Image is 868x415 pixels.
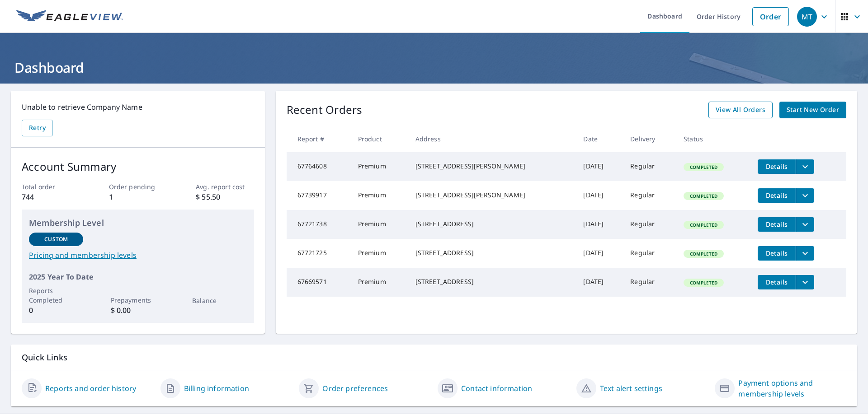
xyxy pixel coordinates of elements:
button: filesDropdownBtn-67721725 [796,246,814,261]
button: detailsBtn-67764608 [758,159,796,174]
span: Details [763,191,790,200]
button: filesDropdownBtn-67739917 [796,188,814,203]
span: Completed [684,280,723,286]
button: detailsBtn-67739917 [758,188,796,203]
p: $ 0.00 [111,305,165,316]
a: View All Orders [708,102,773,118]
span: Completed [684,193,723,199]
button: Retry [22,120,53,136]
p: 0 [29,305,83,316]
td: Premium [351,268,408,297]
p: Avg. report cost [196,182,254,191]
a: Pricing and membership levels [29,250,247,261]
span: Details [763,278,790,286]
td: [DATE] [576,152,623,181]
button: filesDropdownBtn-67669571 [796,275,814,289]
a: Reports and order history [45,383,136,394]
td: 67721725 [287,239,351,268]
div: [STREET_ADDRESS][PERSON_NAME] [415,191,569,200]
button: detailsBtn-67721738 [758,217,796,232]
td: 67764608 [287,152,351,181]
td: Regular [623,152,676,181]
span: Details [763,220,790,228]
td: 67739917 [287,181,351,210]
a: Order [752,7,789,26]
th: Date [576,126,623,152]
a: Text alert settings [600,383,662,394]
p: Membership Level [29,217,247,229]
td: Regular [623,181,676,210]
p: Balance [192,296,246,305]
div: [STREET_ADDRESS] [415,277,569,286]
p: 2025 Year To Date [29,271,247,282]
th: Address [408,126,576,152]
span: Completed [684,222,723,228]
p: Reports Completed [29,286,83,305]
td: Regular [623,239,676,268]
p: Total order [22,182,80,191]
span: Retry [29,122,46,134]
button: filesDropdownBtn-67764608 [796,159,814,174]
td: Regular [623,268,676,297]
a: Start New Order [779,102,846,118]
th: Delivery [623,126,676,152]
td: Premium [351,239,408,268]
button: detailsBtn-67669571 [758,275,796,289]
span: Details [763,162,790,171]
a: Payment options and membership levels [738,378,846,399]
p: Custom [44,235,68,243]
h1: Dashboard [11,58,857,77]
td: [DATE] [576,268,623,297]
a: Contact information [461,383,532,394]
a: Billing information [184,383,249,394]
p: Unable to retrieve Company Name [22,102,254,112]
p: Account Summary [22,159,254,175]
th: Report # [287,126,351,152]
td: 67669571 [287,268,351,297]
span: Details [763,249,790,257]
td: Premium [351,181,408,210]
td: [DATE] [576,210,623,239]
p: Quick Links [22,352,846,363]
a: Order preferences [322,383,388,394]
button: filesDropdownBtn-67721738 [796,217,814,232]
td: [DATE] [576,239,623,268]
span: Completed [684,251,723,257]
button: detailsBtn-67721725 [758,246,796,261]
p: Prepayments [111,295,165,305]
span: Start New Order [787,104,839,116]
p: Order pending [109,182,167,191]
div: [STREET_ADDRESS] [415,248,569,257]
th: Product [351,126,408,152]
span: View All Orders [716,104,765,116]
div: [STREET_ADDRESS] [415,219,569,228]
img: EV Logo [16,10,123,23]
td: Premium [351,210,408,239]
p: $ 55.50 [196,191,254,202]
span: Completed [684,164,723,170]
td: [DATE] [576,181,623,210]
p: 1 [109,191,167,202]
div: [STREET_ADDRESS][PERSON_NAME] [415,162,569,171]
td: Premium [351,152,408,181]
div: MT [797,7,817,27]
p: 744 [22,191,80,202]
td: Regular [623,210,676,239]
p: Recent Orders [287,102,363,118]
td: 67721738 [287,210,351,239]
th: Status [676,126,750,152]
